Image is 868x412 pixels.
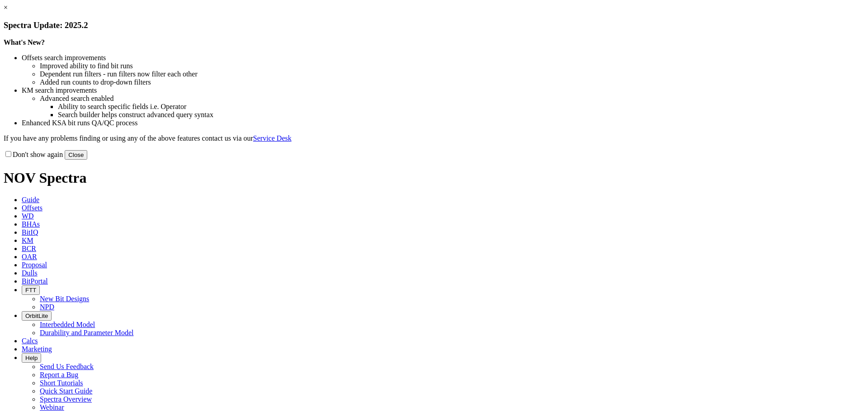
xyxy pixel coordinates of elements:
[25,287,36,294] span: FTT
[4,151,63,158] label: Don't show again
[65,150,87,160] button: Close
[25,313,48,319] span: OrbitLite
[58,103,864,111] li: Ability to search specific fields i.e. Operator
[22,253,37,260] span: OAR
[40,62,864,70] li: Improved ability to find bit runs
[40,395,92,403] a: Spectra Overview
[25,355,38,361] span: Help
[22,269,38,277] span: Dulls
[22,204,42,212] span: Offsets
[22,337,38,345] span: Calcs
[22,237,33,244] span: KM
[4,20,864,30] h3: Spectra Update: 2025.2
[5,151,11,157] input: Don't show again
[40,329,134,336] a: Durability and Parameter Model
[40,70,864,78] li: Dependent run filters - run filters now filter each other
[40,387,92,395] a: Quick Start Guide
[22,345,52,353] span: Marketing
[22,212,34,220] span: WD
[40,95,864,103] li: Advanced search enabled
[40,78,864,86] li: Added run counts to drop-down filters
[22,245,36,252] span: BCR
[40,379,83,387] a: Short Tutorials
[40,403,64,411] a: Webinar
[22,228,38,236] span: BitIQ
[22,54,864,62] li: Offsets search improvements
[22,277,48,285] span: BitPortal
[40,371,78,379] a: Report a Bug
[4,4,8,11] a: ×
[22,86,864,95] li: KM search improvements
[22,196,39,204] span: Guide
[4,134,864,142] p: If you have any problems finding or using any of the above features contact us via our
[40,303,54,311] a: NPD
[4,38,45,46] strong: What's New?
[40,363,94,370] a: Send Us Feedback
[253,134,292,142] a: Service Desk
[22,261,47,269] span: Proposal
[40,295,89,303] a: New Bit Designs
[22,119,864,127] li: Enhanced KSA bit runs QA/QC process
[4,170,864,186] h1: NOV Spectra
[58,111,864,119] li: Search builder helps construct advanced query syntax
[22,220,40,228] span: BHAs
[40,321,95,328] a: Interbedded Model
